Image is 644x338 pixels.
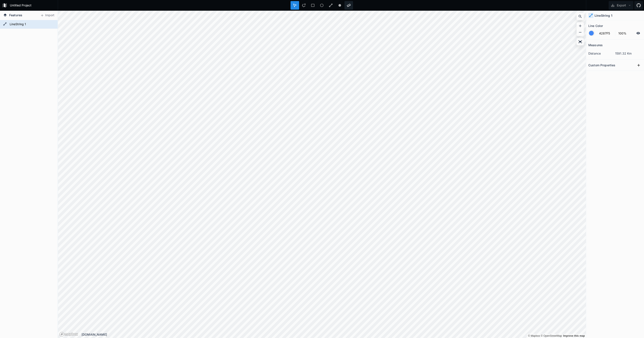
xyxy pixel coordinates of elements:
[588,62,615,68] h2: Custom Properties
[528,334,540,337] a: Mapbox
[59,332,78,337] a: Mapbox logo
[595,13,612,18] h4: LineString 1
[609,1,633,10] button: Export
[588,51,615,56] dt: distance
[588,22,603,29] h2: Line Color
[588,42,603,48] h2: Measures
[615,51,642,56] dd: 1591.32 Km
[563,334,585,337] a: Map feedback
[82,332,586,337] div: [DOMAIN_NAME]
[541,334,562,337] a: OpenStreetMap
[9,13,22,17] span: Features
[38,12,57,19] button: Import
